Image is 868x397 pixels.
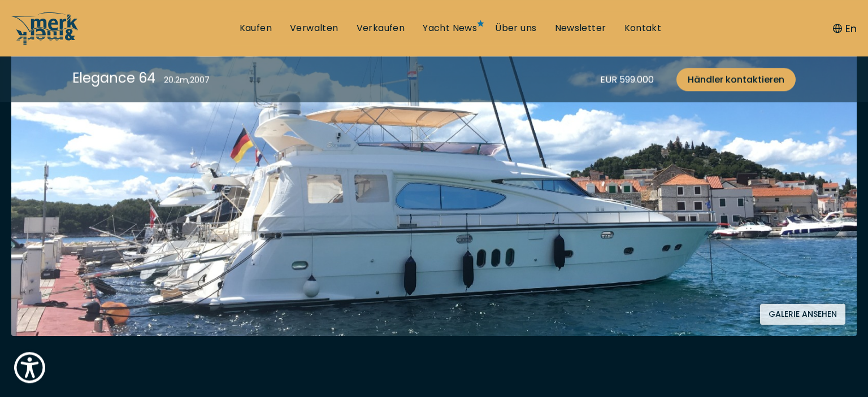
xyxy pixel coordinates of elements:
span: Händler kontaktieren [688,72,784,86]
a: Newsletter [555,22,606,34]
img: Merk&Merk [11,6,857,336]
a: Verwalten [290,22,338,34]
a: Verkaufen [357,22,405,34]
button: En [833,21,857,36]
a: Kontakt [624,22,662,34]
div: EUR 599.000 [600,72,654,86]
button: Galerie ansehen [760,304,845,325]
button: Show Accessibility Preferences [11,349,48,386]
a: Yacht News [423,22,477,34]
a: Kaufen [240,22,272,34]
div: Elegance 64 [72,68,155,88]
div: 20.2 m , 2007 [164,74,210,86]
a: Händler kontaktieren [676,68,796,91]
a: Über uns [495,22,536,34]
